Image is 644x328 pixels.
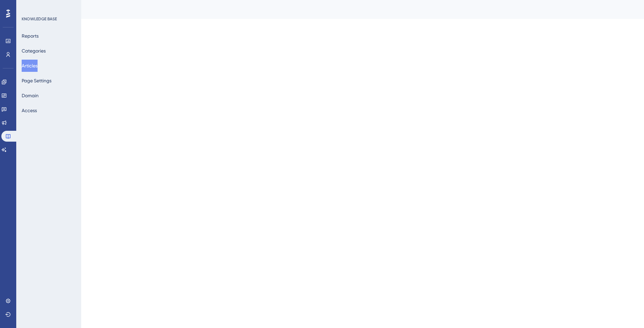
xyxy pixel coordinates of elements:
[22,16,57,22] div: KNOWLEDGE BASE
[22,30,39,42] button: Reports
[22,89,39,102] button: Domain
[22,45,46,57] button: Categories
[22,75,51,87] button: Page Settings
[22,60,38,72] button: Articles
[22,104,37,117] button: Access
